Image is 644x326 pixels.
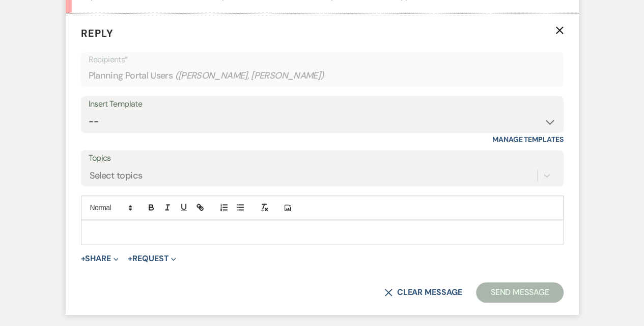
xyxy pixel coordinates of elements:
[89,53,556,66] p: Recipients*
[81,27,114,40] span: Reply
[89,151,556,166] label: Topics
[81,255,119,263] button: Share
[81,255,86,263] span: +
[476,282,563,303] button: Send Message
[384,288,462,296] button: Clear message
[128,255,176,263] button: Request
[128,255,132,263] span: +
[175,69,324,83] span: ( [PERSON_NAME], [PERSON_NAME] )
[89,97,556,112] div: Insert Template
[89,66,556,86] div: Planning Portal Users
[90,168,143,182] div: Select topics
[492,135,564,144] a: Manage Templates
